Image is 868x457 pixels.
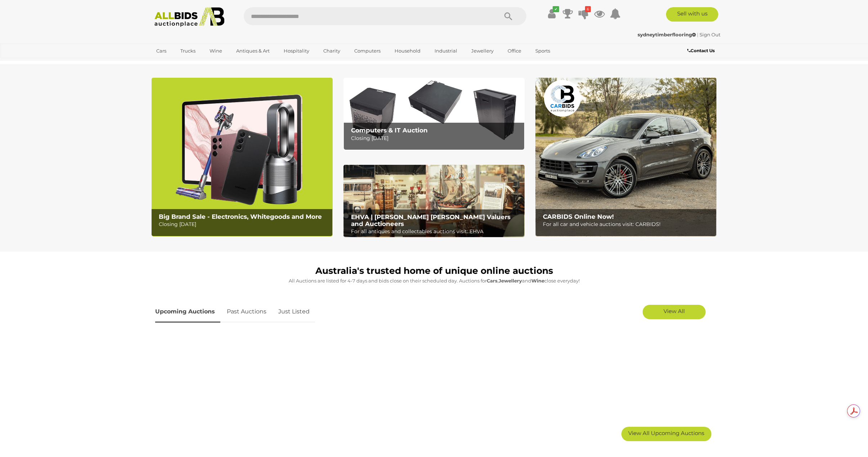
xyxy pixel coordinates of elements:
[152,45,171,57] a: Cars
[152,78,333,236] a: Big Brand Sale - Electronics, Whitegoods and More Big Brand Sale - Electronics, Whitegoods and Mo...
[159,213,322,220] b: Big Brand Sale - Electronics, Whitegoods and More
[547,7,557,20] a: ✔
[531,45,555,57] a: Sports
[390,45,425,57] a: Household
[155,277,713,285] p: All Auctions are listed for 4-7 days and bids close on their scheduled day. Auctions for , and cl...
[638,32,696,37] strong: sydneytimberflooring
[535,78,716,236] a: CARBIDS Online Now! CARBIDS Online Now! For all car and vehicle auctions visit: CARBIDS!
[553,6,559,12] i: ✔
[700,32,720,37] a: Sign Out
[343,78,525,150] a: Computers & IT Auction Computers & IT Auction Closing [DATE]
[666,7,718,22] a: Sell with us
[343,165,525,237] img: EHVA | Evans Hastings Valuers and Auctioneers
[628,430,704,436] span: View All Upcoming Auctions
[351,127,428,134] b: Computers & IT Auction
[279,45,314,57] a: Hospitality
[205,45,227,57] a: Wine
[343,165,525,237] a: EHVA | Evans Hastings Valuers and Auctioneers EHVA | [PERSON_NAME] [PERSON_NAME] Valuers and Auct...
[152,78,333,236] img: Big Brand Sale - Electronics, Whitegoods and More
[155,266,713,276] h1: Australia's trusted home of unique online auctions
[585,6,591,12] i: 6
[487,278,498,284] strong: Cars
[150,7,229,27] img: Allbids.com.au
[531,278,544,284] strong: Wine
[351,213,511,227] b: EHVA | [PERSON_NAME] [PERSON_NAME] Valuers and Auctioneers
[343,78,525,150] img: Computers & IT Auction
[643,305,706,319] a: View All
[159,220,328,229] p: Closing [DATE]
[273,301,315,322] a: Just Listed
[543,213,614,220] b: CARBIDS Online Now!
[503,45,526,57] a: Office
[430,45,462,57] a: Industrial
[350,45,385,57] a: Computers
[687,47,716,55] a: Contact Us
[351,227,521,236] p: For all antiques and collectables auctions visit: EHVA
[176,45,200,57] a: Trucks
[221,301,272,322] a: Past Auctions
[152,57,212,69] a: [GEOGRAPHIC_DATA]
[638,32,697,37] a: sydneytimberflooring
[351,134,521,143] p: Closing [DATE]
[467,45,498,57] a: Jewellery
[231,45,274,57] a: Antiques & Art
[664,308,685,315] span: View All
[687,48,715,53] b: Contact Us
[621,427,711,441] a: View All Upcoming Auctions
[697,32,698,37] span: |
[578,7,589,20] a: 6
[490,7,526,25] button: Search
[319,45,345,57] a: Charity
[155,301,220,322] a: Upcoming Auctions
[543,220,712,229] p: For all car and vehicle auctions visit: CARBIDS!
[535,78,716,236] img: CARBIDS Online Now!
[499,278,522,284] strong: Jewellery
